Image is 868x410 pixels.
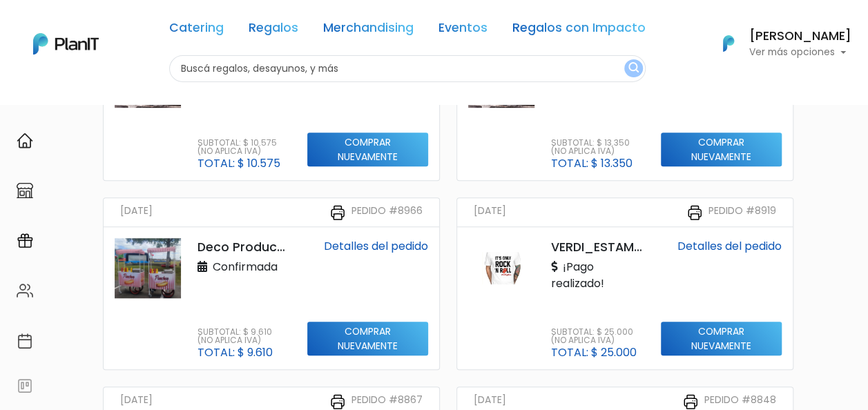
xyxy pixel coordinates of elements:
a: Regalos [249,22,298,39]
img: calendar-87d922413cdce8b2cf7b7f5f62616a5cf9e4887200fb71536465627b3292af00.svg [17,333,33,349]
p: Subtotal: $ 25.000 [551,328,637,336]
p: Deco Producciones [197,238,291,256]
a: Regalos con Impacto [512,22,646,39]
input: Comprar nuevamente [307,322,428,356]
p: Subtotal: $ 10.575 [197,139,280,147]
p: (No aplica IVA) [551,147,633,155]
a: Eventos [438,22,488,39]
small: [DATE] [120,393,153,410]
img: printer-31133f7acbd7ec30ea1ab4a3b6864c9b5ed483bd8d1a339becc4798053a55bbc.svg [329,393,346,410]
a: Detalles del pedido [677,238,782,254]
img: PlanIt Logo [33,33,99,55]
img: thumb_Captura_de_pantalla_2025-05-05_113950.png [115,238,181,298]
p: Subtotal: $ 13.350 [551,139,633,147]
a: Catering [169,22,224,39]
small: [DATE] [120,204,153,221]
p: Total: $ 9.610 [197,347,273,358]
small: [DATE] [474,393,506,410]
img: home-e721727adea9d79c4d83392d1f703f7f8bce08238fde08b1acbfd93340b81755.svg [17,133,33,149]
input: Comprar nuevamente [661,322,782,356]
small: Pedido #8867 [351,393,423,410]
button: PlanIt Logo [PERSON_NAME] Ver más opciones [705,26,851,61]
p: Total: $ 13.350 [551,158,633,169]
img: campaigns-02234683943229c281be62815700db0a1741e53638e28bf9629b52c665b00959.svg [17,233,33,249]
small: Pedido #8848 [704,393,776,410]
small: Pedido #8966 [351,204,423,221]
img: printer-31133f7acbd7ec30ea1ab4a3b6864c9b5ed483bd8d1a339becc4798053a55bbc.svg [682,393,699,410]
p: (No aplica IVA) [197,336,273,344]
img: printer-31133f7acbd7ec30ea1ab4a3b6864c9b5ed483bd8d1a339becc4798053a55bbc.svg [329,204,346,221]
input: Buscá regalos, desayunos, y más [169,55,646,82]
p: Confirmada [197,259,278,275]
p: Total: $ 10.575 [197,158,280,169]
input: Comprar nuevamente [661,133,782,167]
p: VERDI_ESTAMPADOS [551,238,644,256]
small: [DATE] [474,204,506,221]
a: Merchandising [323,22,414,39]
div: ¿Necesitás ayuda? [71,13,199,40]
p: (No aplica IVA) [551,336,637,344]
img: PlanIt Logo [713,28,744,59]
small: Pedido #8919 [708,204,776,221]
img: printer-31133f7acbd7ec30ea1ab4a3b6864c9b5ed483bd8d1a339becc4798053a55bbc.svg [686,204,703,221]
p: Subtotal: $ 9.610 [197,328,273,336]
img: thumb_Captura_de_pantalla_2023-03-27_142000.jpg [468,238,534,298]
p: Ver más opciones [749,48,851,57]
p: (No aplica IVA) [197,147,280,155]
a: Detalles del pedido [324,238,428,254]
img: search_button-432b6d5273f82d61273b3651a40e1bd1b912527efae98b1b7a1b2c0702e16a8d.svg [628,62,639,75]
img: people-662611757002400ad9ed0e3c099ab2801c6687ba6c219adb57efc949bc21e19d.svg [17,282,33,299]
img: feedback-78b5a0c8f98aac82b08bfc38622c3050aee476f2c9584af64705fc4e61158814.svg [17,378,33,394]
input: Comprar nuevamente [307,133,428,167]
img: marketplace-4ceaa7011d94191e9ded77b95e3339b90024bf715f7c57f8cf31f2d8c509eaba.svg [17,182,33,199]
p: Total: $ 25.000 [551,347,637,358]
h6: [PERSON_NAME] [749,30,851,43]
p: ¡Pago realizado! [551,259,644,292]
